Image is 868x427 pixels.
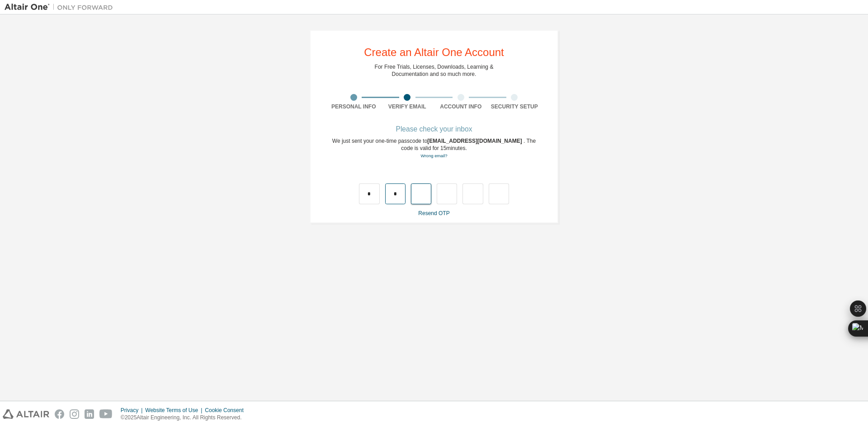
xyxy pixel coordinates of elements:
div: Cookie Consent [205,407,249,414]
div: Security Setup [488,103,542,110]
div: For Free Trials, Licenses, Downloads, Learning & Documentation and so much more. [375,63,494,78]
div: Personal Info [327,103,381,110]
a: Resend OTP [418,210,449,216]
img: youtube.svg [99,409,113,419]
div: Website Terms of Use [145,407,205,414]
a: Go back to the registration form [420,153,447,158]
p: © 2025 Altair Engineering, Inc. All Rights Reserved. [121,414,249,422]
img: Altair One [5,3,118,12]
div: We just sent your one-time passcode to . The code is valid for 15 minutes. [327,137,541,160]
img: facebook.svg [55,409,64,419]
div: Account Info [434,103,488,110]
div: Create an Altair One Account [364,47,504,58]
div: Please check your inbox [327,127,541,132]
img: linkedin.svg [85,409,94,419]
span: [EMAIL_ADDRESS][DOMAIN_NAME] [427,138,524,144]
img: altair_logo.svg [3,409,49,419]
div: Verify Email [381,103,434,110]
img: instagram.svg [70,409,79,419]
div: Privacy [121,407,145,414]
